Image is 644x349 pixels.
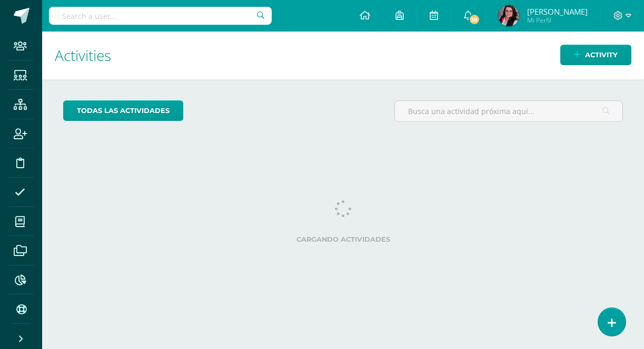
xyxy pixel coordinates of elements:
img: f89842a4e61842ba27cad18f797cc0cf.png [498,5,519,26]
label: Cargando actividades [63,235,623,243]
h1: Activities [55,32,631,79]
a: Activity [560,45,631,65]
a: todas las Actividades [63,100,183,121]
input: Busca una actividad próxima aquí... [395,101,622,121]
span: 38 [468,14,480,25]
span: Mi Perfil [527,16,588,25]
input: Search a user… [49,7,272,25]
span: Activity [585,45,618,65]
span: [PERSON_NAME] [527,6,588,17]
